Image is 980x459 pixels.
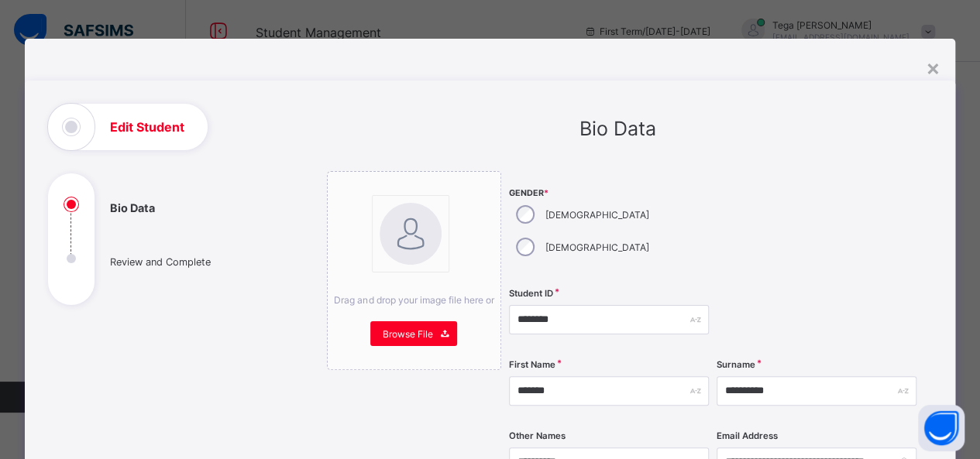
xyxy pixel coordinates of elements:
span: Drag and drop your image file here or [334,294,493,306]
label: Surname [717,359,755,370]
span: Gender [509,188,709,198]
div: × [925,54,940,80]
label: [DEMOGRAPHIC_DATA] [545,209,649,221]
label: Student ID [509,288,553,299]
label: First Name [509,359,555,370]
button: Open asap [918,405,965,451]
label: Email Address [717,430,778,441]
label: [DEMOGRAPHIC_DATA] [545,241,649,253]
img: bannerImage [380,203,442,265]
div: bannerImageDrag and drop your image file here orBrowse File [327,171,502,370]
span: Browse File [382,328,432,340]
h1: Edit Student [110,121,184,133]
span: Bio Data [579,117,656,140]
label: Other Names [509,430,566,441]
